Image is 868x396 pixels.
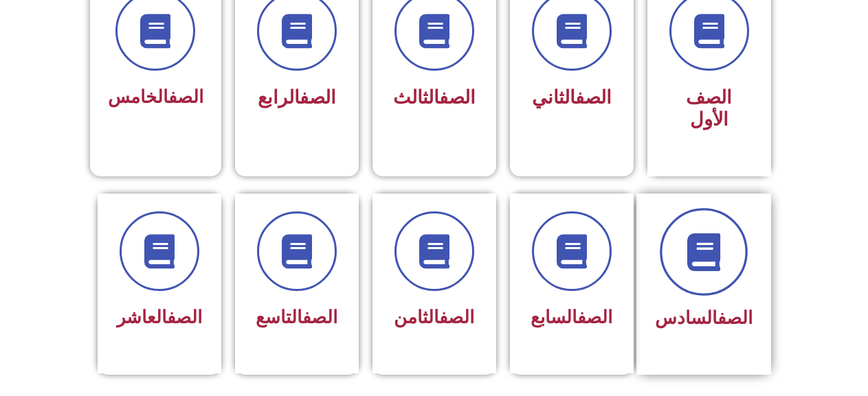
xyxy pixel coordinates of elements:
[167,307,202,327] a: الصف
[655,307,753,328] span: السادس
[577,307,612,327] a: الصف
[439,307,474,327] a: الصف
[575,86,612,108] a: الصف
[439,86,476,108] a: الصف
[168,86,203,107] a: الصف
[300,86,336,108] a: الصف
[258,86,336,108] span: الرابع
[717,307,753,328] a: الصف
[532,86,612,108] span: الثاني
[531,307,612,327] span: السابع
[108,86,203,107] span: الخامس
[302,307,337,327] a: الصف
[256,307,337,327] span: التاسع
[394,307,474,327] span: الثامن
[117,307,202,327] span: العاشر
[686,86,732,130] span: الصف الأول
[393,86,476,108] span: الثالث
